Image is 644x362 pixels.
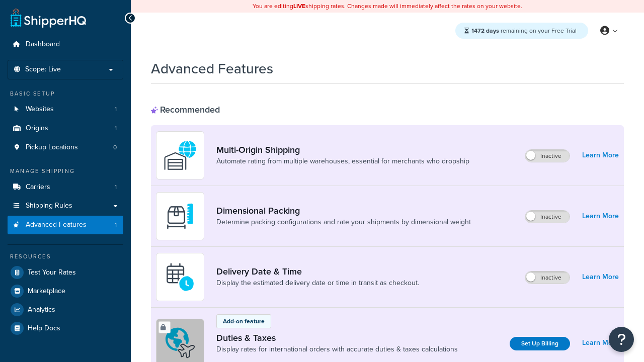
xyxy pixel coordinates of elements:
[8,100,123,119] li: Websites
[8,263,123,282] a: Test Your Rates
[525,150,570,162] label: Inactive
[8,252,123,261] div: Resources
[8,178,123,197] a: Carriers1
[8,100,123,119] a: Websites1
[582,336,619,350] a: Learn More
[8,89,123,98] div: Basic Setup
[26,105,54,114] span: Websites
[163,199,198,234] img: DTVBYsAAAAAASUVORK5CYII=
[113,143,117,152] span: 0
[8,216,123,234] li: Advanced Features
[115,105,117,114] span: 1
[582,270,619,284] a: Learn More
[216,344,458,354] a: Display rates for international orders with accurate duties & taxes calculations
[216,217,471,227] a: Determine packing configurations and rate your shipments by dimensional weight
[28,287,65,296] span: Marketplace
[510,337,570,350] a: Set Up Billing
[8,197,123,215] a: Shipping Rules
[8,282,123,300] a: Marketplace
[115,124,117,133] span: 1
[115,183,117,192] span: 1
[525,211,570,223] label: Inactive
[471,26,577,35] span: remaining on your Free Trial
[8,178,123,197] li: Carriers
[525,271,570,284] label: Inactive
[216,205,471,216] a: Dimensional Packing
[26,221,87,229] span: Advanced Features
[8,167,123,175] div: Manage Shipping
[582,209,619,223] a: Learn More
[26,124,48,133] span: Origins
[8,119,123,138] li: Origins
[293,2,305,11] b: LIVE
[216,278,419,288] a: Display the estimated delivery date or time in transit as checkout.
[28,306,55,314] span: Analytics
[151,104,220,115] div: Recommended
[223,317,265,326] p: Add-on feature
[26,143,78,152] span: Pickup Locations
[28,268,76,277] span: Test Your Rates
[28,324,60,333] span: Help Docs
[471,26,499,35] strong: 1472 days
[8,138,123,157] li: Pickup Locations
[582,148,619,162] a: Learn More
[163,138,198,173] img: WatD5o0RtDAAAAAElFTkSuQmCC
[26,202,72,210] span: Shipping Rules
[216,332,458,343] a: Duties & Taxes
[609,327,634,352] button: Open Resource Center
[8,301,123,319] a: Analytics
[151,59,273,78] h1: Advanced Features
[8,138,123,157] a: Pickup Locations0
[8,319,123,337] a: Help Docs
[115,221,117,229] span: 1
[26,183,50,192] span: Carriers
[8,35,123,54] a: Dashboard
[163,259,198,295] img: gfkeb5ejjkALwAAAABJRU5ErkJggg==
[8,119,123,138] a: Origins1
[26,40,60,49] span: Dashboard
[216,156,469,166] a: Automate rating from multiple warehouses, essential for merchants who dropship
[216,144,469,155] a: Multi-Origin Shipping
[216,266,419,277] a: Delivery Date & Time
[25,65,61,74] span: Scope: Live
[8,216,123,234] a: Advanced Features1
